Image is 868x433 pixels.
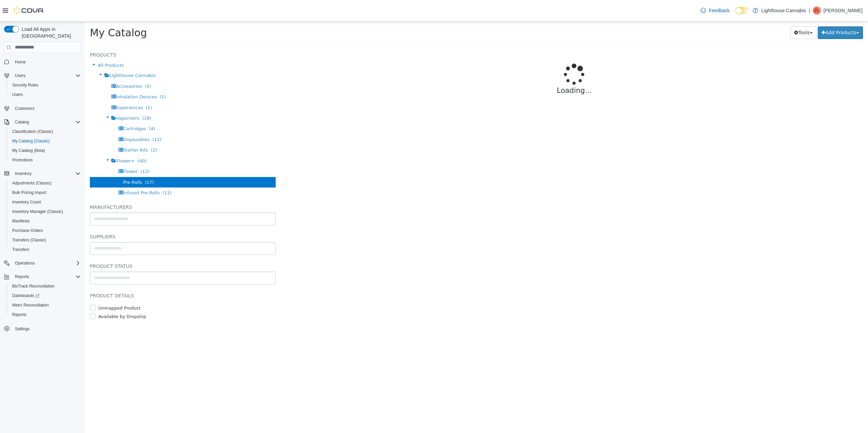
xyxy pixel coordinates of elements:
span: Adjustments (Classic) [12,180,52,186]
span: Dashboards [12,293,39,298]
button: Catalog [12,118,32,126]
span: BioTrack Reconciliation [9,282,81,290]
div: Zhi Liang [813,6,821,15]
span: Disposables [38,115,65,120]
a: Feedback [698,4,732,17]
a: Purchase Orders [9,227,46,235]
span: ZL [814,6,819,15]
a: BioTrack Reconciliation [9,282,57,290]
a: Adjustments (Classic) [9,179,54,187]
span: Transfers [9,245,81,254]
span: Customers [12,104,81,113]
span: Inhalation Devices [31,73,72,78]
button: BioTrack Reconciliation [7,281,83,291]
img: Cova [14,7,44,14]
button: Bulk Pricing Import [7,188,83,197]
span: Home [15,59,26,65]
h5: Manufacturers [5,181,191,190]
span: Starter Kits [38,126,63,131]
label: Unmapped Product [12,283,56,290]
button: Security Roles [7,80,83,90]
button: Settings [1,323,83,333]
label: Available by Dropship [12,292,61,298]
a: Inventory Count [9,198,44,206]
span: My Catalog (Beta) [12,148,45,153]
a: Bulk Pricing Import [9,189,49,197]
span: (11) [78,169,87,174]
span: Security Roles [12,82,38,88]
span: Bulk Pricing Import [9,189,81,197]
span: Inventory Manager (Classic) [9,208,81,216]
span: My Catalog (Classic) [9,137,81,145]
a: Settings [12,325,32,333]
span: Catalog [15,119,29,125]
span: Adjustments (Classic) [9,179,81,187]
a: Inventory Manager (Classic) [9,208,66,216]
button: Inventory [12,170,34,178]
span: Reports [12,312,26,317]
span: Settings [12,324,81,333]
span: Inventory Manager (Classic) [12,209,63,214]
span: Users [9,91,81,99]
a: Dashboards [9,292,42,300]
span: Home [12,58,81,66]
a: Reports [9,311,29,319]
span: Metrc Reconciliation [12,302,49,308]
span: Pre-Rolls [38,158,57,163]
span: Reports [9,311,81,319]
span: (5) [60,62,66,67]
span: Bulk Pricing Import [12,190,46,195]
span: Catalog [12,118,81,126]
span: Dashboards [9,292,81,300]
h5: Suppliers [5,211,191,219]
span: Lighthouse Cannabis [25,51,71,56]
span: BioTrack Reconciliation [12,283,55,289]
span: Reports [12,273,81,281]
span: Inventory Count [12,199,41,205]
span: Purchase Orders [12,228,43,233]
a: Metrc Reconciliation [9,301,52,309]
span: (1) [75,73,81,78]
span: All Products [13,41,39,46]
span: (12) [56,147,65,152]
span: Manifests [9,217,81,225]
span: Classification (Classic) [12,129,53,134]
span: Flower [38,147,53,152]
button: Customers [1,103,83,113]
span: Inventory [12,170,81,178]
button: Catalog [1,117,83,127]
button: Users [12,72,28,80]
button: My Catalog (Beta) [7,146,83,155]
span: Flower+ [32,137,50,142]
button: Add Products [733,5,778,17]
span: Users [15,73,25,78]
span: Users [12,72,81,80]
a: Dashboards [7,291,83,300]
span: Feedback [709,7,729,14]
h5: Product Details [5,270,191,278]
p: | [809,6,810,15]
span: Accessories [31,62,57,67]
button: Purchase Orders [7,226,83,235]
span: Operations [12,259,81,267]
a: Manifests [9,217,32,225]
button: Tools [706,5,732,17]
button: Inventory [1,169,83,178]
span: Dark Mode [735,14,735,15]
p: Lighthouse Cannabis [762,6,806,15]
button: Users [1,71,83,80]
span: (1) [61,83,67,88]
span: Classification (Classic) [9,127,81,136]
h5: Products [5,29,191,37]
span: Inventory Count [9,198,81,206]
button: Reports [12,273,32,281]
a: Customers [12,104,37,113]
span: (2) [66,126,72,131]
button: Users [7,90,83,99]
button: Manifests [7,216,83,226]
button: Inventory Count [7,197,83,207]
button: Reports [1,272,83,281]
a: Security Roles [9,81,41,89]
button: Operations [12,259,38,267]
span: (40) [53,137,62,142]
